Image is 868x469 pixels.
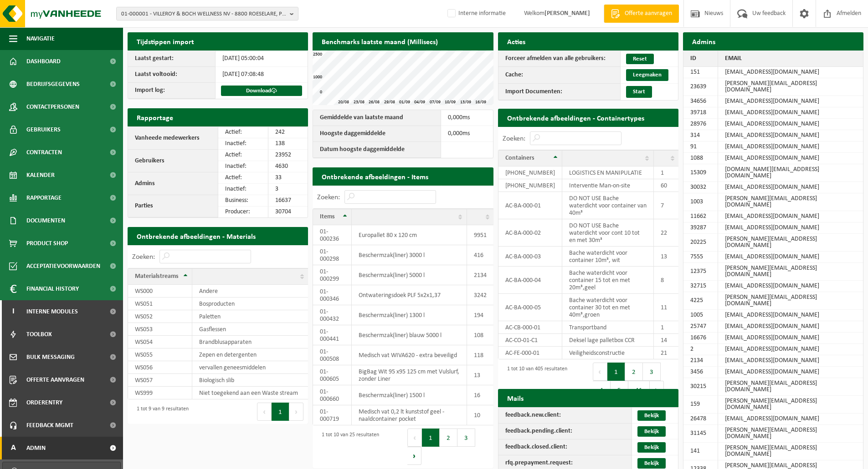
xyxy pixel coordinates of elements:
[320,213,335,220] span: Items
[498,247,562,267] td: AC-BA-000-03
[256,245,307,263] a: Exporteren
[562,267,654,294] td: Bache waterdicht voor container 15 tot en met 20m³,geel
[467,305,493,325] td: 194
[562,166,654,179] td: LOGISTICS EN MANIPULATIE
[26,391,103,414] span: Orderentry Goedkeuring
[498,424,632,439] th: feedback.pending.client:
[313,305,352,325] td: 01-000432
[313,265,352,285] td: 01-000299
[26,277,79,300] span: Financial History
[218,195,268,207] td: Business:
[683,344,718,355] td: 2
[218,127,268,138] td: Actief:
[317,194,340,201] label: Zoeken:
[683,367,718,378] td: 3456
[544,10,590,17] strong: [PERSON_NAME]
[498,219,562,247] td: AC-BA-000-02
[441,185,493,203] a: Exporteren
[626,69,668,81] button: Leegmaken
[313,385,352,405] td: 01-000660
[498,67,621,84] th: Cache:
[9,437,17,459] span: A
[562,334,654,347] td: Deksel lage palletbox CCR
[718,67,863,78] td: [EMAIL_ADDRESS][DOMAIN_NAME]
[562,321,654,334] td: Transportband
[505,155,534,161] span: Containers
[26,437,46,459] span: Admin
[718,443,863,460] td: [PERSON_NAME][EMAIL_ADDRESS][DOMAIN_NAME]
[683,414,718,425] td: 26478
[718,414,863,425] td: [EMAIL_ADDRESS][DOMAIN_NAME]
[26,164,55,187] span: Kalender
[313,142,441,158] th: Datum hoogste daggemiddelde
[407,429,422,447] button: Previous
[683,252,718,263] td: 7555
[128,67,216,83] th: Laatst voltooid:
[26,118,61,141] span: Gebruikers
[718,281,863,292] td: [EMAIL_ADDRESS][DOMAIN_NAME]
[498,408,632,424] th: feedback.new.client:
[352,285,467,305] td: Ontwateringsdoek PLF 5x2x1,37
[683,263,718,281] td: 12375
[26,255,100,277] span: Acceptatievoorwaarden
[313,405,352,425] td: 01-000719
[128,285,192,298] td: WS000
[650,381,664,399] button: Next
[622,9,674,18] span: Offerte aanvragen
[352,305,467,325] td: Beschermzak(liner) 1300 l
[683,292,718,310] td: 4225
[26,209,65,232] span: Documenten
[654,347,678,359] td: 21
[26,346,75,368] span: Bulk Messaging
[503,362,567,400] div: 1 tot 10 van 405 resultaten
[498,347,562,359] td: AC-FE-000-01
[683,425,718,443] td: 31145
[216,67,308,83] td: [DATE] 07:08:48
[128,323,192,336] td: WS053
[683,107,718,119] td: 39718
[192,336,308,348] td: Brandblusapparaten
[467,225,493,245] td: 9951
[268,161,308,172] td: 4630
[718,425,863,443] td: [PERSON_NAME][EMAIL_ADDRESS][DOMAIN_NAME]
[683,396,718,414] td: 159
[128,374,192,387] td: WS057
[121,7,286,21] span: 01-000001 - VILLEROY & BOCH WELLNESS NV - 8800 ROESELARE, POPULIERSTRAAT 1
[718,378,863,396] td: [PERSON_NAME][EMAIL_ADDRESS][DOMAIN_NAME]
[718,252,863,263] td: [EMAIL_ADDRESS][DOMAIN_NAME]
[683,443,718,460] td: 141
[352,245,467,265] td: Beschermzak(liner) 3000 l
[26,300,78,323] span: Interne modules
[26,232,68,255] span: Product Shop
[654,247,678,267] td: 13
[317,428,379,466] div: 1 tot 10 van 25 resultaten
[683,78,718,96] td: 23639
[718,263,863,281] td: [PERSON_NAME][EMAIL_ADDRESS][DOMAIN_NAME]
[467,245,493,265] td: 416
[26,73,80,96] span: Bedrijfsgegevens
[718,333,863,344] td: [EMAIL_ADDRESS][DOMAIN_NAME]
[218,184,268,195] td: Inactief:
[562,347,654,359] td: Veiligheidsconstructie
[593,381,611,399] button: 4
[218,172,268,184] td: Actief:
[562,179,654,192] td: Interventie Man-on-site
[683,310,718,321] td: 1005
[683,67,718,78] td: 151
[498,109,678,126] h2: Ontbrekende afbeeldingen - Containertypes
[718,222,863,234] td: [EMAIL_ADDRESS][DOMAIN_NAME]
[352,265,467,285] td: Beschermzak(liner) 5000 l
[498,334,562,347] td: AC-CO-01-C1
[562,247,654,267] td: Bache waterdicht voor container 10m³, wit
[128,387,192,399] td: WS999
[683,378,718,396] td: 30215
[718,153,863,164] td: [EMAIL_ADDRESS][DOMAIN_NAME]
[313,245,352,265] td: 01-000298
[593,363,607,381] button: Previous
[441,126,493,142] td: ms
[683,193,718,211] td: 1003
[313,167,493,185] h2: Ontbrekende afbeeldingen - Items
[218,207,268,217] td: Producer:
[132,402,189,422] div: 1 tot 9 van 9 resultaten
[498,179,562,192] td: [PHONE_NUMBER]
